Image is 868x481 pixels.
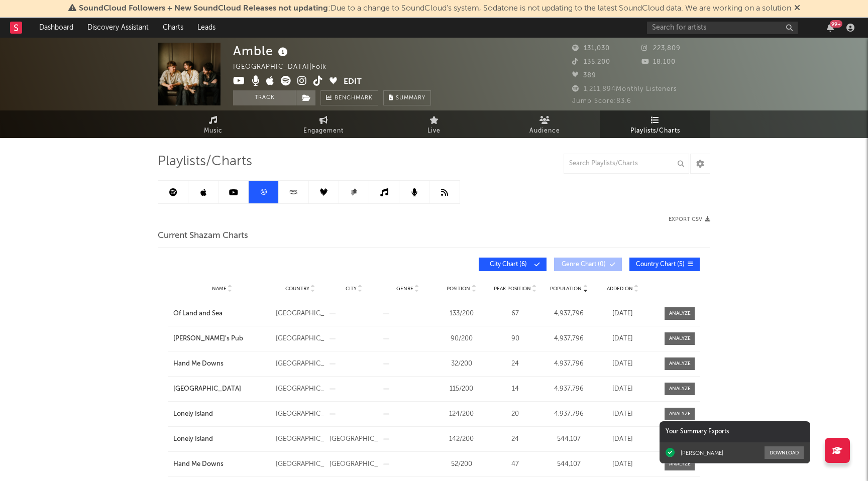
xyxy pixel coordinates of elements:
span: Country [285,286,309,292]
div: [GEOGRAPHIC_DATA] [276,309,324,319]
div: [GEOGRAPHIC_DATA] [330,459,378,469]
span: Population [550,286,582,292]
div: [DATE] [598,434,647,444]
button: Edit [344,76,362,88]
span: Peak Position [494,286,531,292]
span: Added On [607,286,633,292]
div: 115 / 200 [437,384,486,394]
button: Country Chart(5) [629,258,700,271]
div: 4,937,796 [545,384,593,394]
span: Name [212,286,227,292]
div: [GEOGRAPHIC_DATA] [276,459,324,469]
a: Playlists/Charts [600,110,710,138]
a: Dashboard [32,18,80,38]
button: Export CSV [669,216,710,222]
span: Dismiss [794,5,800,13]
div: 4,937,796 [545,359,593,369]
div: [GEOGRAPHIC_DATA] [330,434,378,444]
div: [GEOGRAPHIC_DATA] [276,409,324,419]
a: Engagement [268,110,379,138]
span: Engagement [303,125,344,137]
span: 389 [572,72,596,79]
input: Search Playlists/Charts [564,154,689,174]
button: Track [233,90,296,105]
div: 52 / 200 [437,459,486,469]
span: City Chart ( 6 ) [485,262,531,268]
a: [PERSON_NAME]'s Pub [173,334,271,344]
div: [PERSON_NAME] [681,449,723,456]
a: Music [158,110,268,138]
div: [DATE] [598,384,647,394]
div: [GEOGRAPHIC_DATA] [173,384,271,394]
span: Jump Score: 83.6 [572,98,631,104]
div: [GEOGRAPHIC_DATA] [276,384,324,394]
span: Playlists/Charts [630,125,680,137]
div: 133 / 200 [437,309,486,319]
span: Genre [396,286,413,292]
div: Your Summary Exports [660,421,810,442]
div: 32 / 200 [437,359,486,369]
span: Country Chart ( 5 ) [636,262,685,268]
a: Benchmark [320,90,378,105]
a: Lonely Island [173,409,271,419]
a: Audience [489,110,600,138]
span: 1,211,894 Monthly Listeners [572,86,677,92]
a: Leads [190,18,223,38]
span: Playlists/Charts [158,156,252,168]
span: 223,809 [641,45,681,52]
a: Live [379,110,489,138]
div: [GEOGRAPHIC_DATA] [276,334,324,344]
button: City Chart(6) [479,258,547,271]
div: [DATE] [598,309,647,319]
div: 142 / 200 [437,434,486,444]
span: Music [204,125,223,137]
button: 99+ [827,24,834,32]
span: Summary [396,95,425,101]
div: Amble [233,43,290,59]
button: Summary [383,90,431,105]
div: [DATE] [598,409,647,419]
div: 47 [491,459,539,469]
span: Current Shazam Charts [158,230,248,242]
div: 4,937,796 [545,309,593,319]
div: 90 / 200 [437,334,486,344]
a: Discovery Assistant [80,18,156,38]
a: Of Land and Sea [173,309,271,319]
div: [DATE] [598,459,647,469]
div: 67 [491,309,539,319]
button: Download [765,446,804,459]
button: Genre Chart(0) [554,258,622,271]
a: Lonely Island [173,434,271,444]
span: City [346,286,357,292]
div: 544,107 [545,459,593,469]
span: Position [447,286,470,292]
span: 131,030 [572,45,610,52]
div: 20 [491,409,539,419]
div: 124 / 200 [437,409,486,419]
div: [DATE] [598,334,647,344]
div: 99 + [830,20,842,28]
span: SoundCloud Followers + New SoundCloud Releases not updating [79,5,328,13]
a: Charts [156,18,190,38]
div: [GEOGRAPHIC_DATA] [276,434,324,444]
a: Hand Me Downs [173,459,271,469]
div: [GEOGRAPHIC_DATA] | Folk [233,61,350,73]
span: Audience [529,125,560,137]
span: Live [427,125,441,137]
div: 544,107 [545,434,593,444]
div: 4,937,796 [545,409,593,419]
a: Hand Me Downs [173,359,271,369]
div: 90 [491,334,539,344]
input: Search for artists [647,22,798,34]
div: [GEOGRAPHIC_DATA] [276,359,324,369]
span: Genre Chart ( 0 ) [561,262,607,268]
div: 14 [491,384,539,394]
div: [DATE] [598,359,647,369]
div: 24 [491,434,539,444]
div: 4,937,796 [545,334,593,344]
